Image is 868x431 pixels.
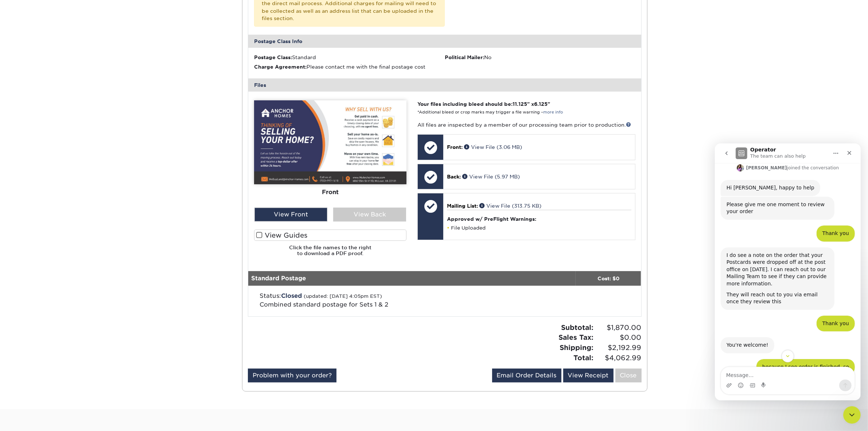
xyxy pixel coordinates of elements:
a: Problem with your order? [248,369,336,382]
div: Postage Class Info [248,35,641,48]
li: Standard [254,54,445,61]
span: Closed [281,292,302,299]
a: View File (313.75 KB) [479,203,541,209]
span: Mailing List: [447,203,478,209]
iframe: Intercom live chat [715,143,861,400]
small: (updated: [DATE] 4:05pm EST) [304,293,382,299]
a: View File (3.06 MB) [464,144,522,150]
a: more info [543,110,563,115]
h4: Approved w/ PreFlight Warnings: [447,216,631,222]
li: File Uploaded [447,225,631,231]
strong: Cost: $0 [598,276,619,281]
strong: Standard Postage [251,275,306,282]
span: Back: [447,174,461,180]
div: View Front [254,208,327,222]
strong: Shipping: [560,343,594,351]
span: Combined standard postage for Sets 1 & 2 [260,301,388,308]
strong: Charge Agreement: [254,64,307,70]
h6: Click the file names to the right to download a PDF proof. [254,245,406,262]
span: $0.00 [596,332,642,343]
div: Front [254,184,406,200]
span: 6.125 [534,101,548,107]
strong: Total: [574,354,594,362]
strong: Postage Class: [254,54,292,60]
div: Status: [254,292,508,309]
a: Close [615,369,642,382]
a: View Receipt [563,369,614,382]
a: Email Order Details [492,369,561,382]
strong: Your files including bleed should be: " x " [417,101,550,107]
li: No [445,54,635,61]
iframe: Intercom live chat [843,406,861,424]
li: Please contact me with the final postage cost [254,63,445,70]
strong: Sales Tax: [559,333,594,341]
small: *Additional bleed or crop marks may trigger a file warning – [417,110,563,115]
span: 11.125 [513,101,527,107]
span: $1,870.00 [596,323,642,333]
span: $4,062.99 [596,353,642,363]
span: Front: [447,144,463,150]
span: $2,192.99 [596,343,642,353]
p: All files are inspected by a member of our processing team prior to production. [417,121,635,128]
strong: Subtotal: [561,323,594,331]
div: Files [248,78,641,92]
a: View File (5.97 MB) [462,174,520,180]
strong: Political Mailer: [445,54,484,60]
label: View Guides [254,230,406,241]
div: View Back [333,208,406,222]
